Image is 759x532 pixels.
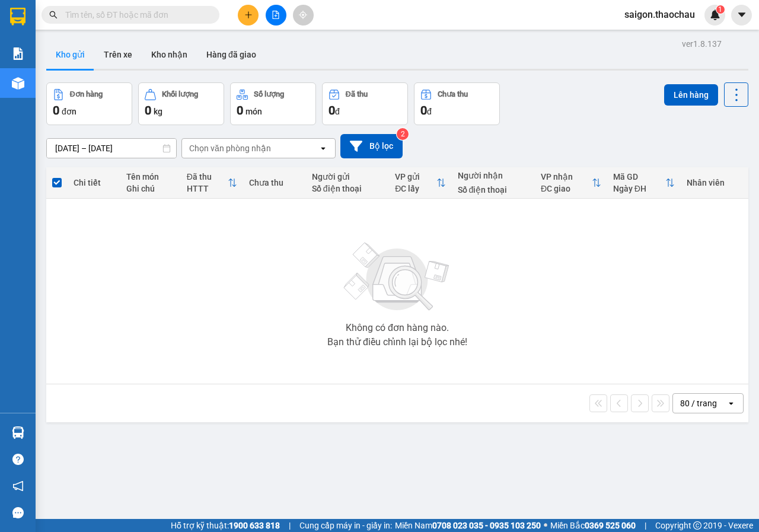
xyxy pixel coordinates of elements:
[322,82,408,125] button: Đã thu0đ
[335,107,340,116] span: đ
[731,5,752,26] button: caret-down
[329,103,335,117] span: 0
[62,107,76,116] span: đơn
[237,103,243,117] span: 0
[126,172,174,181] div: Tên món
[230,82,316,125] button: Số lượng0món
[187,172,228,181] div: Đã thu
[607,167,681,199] th: Toggle SortBy
[718,5,722,14] span: 1
[154,107,162,116] span: kg
[12,47,24,60] img: solution-icon
[693,521,701,530] span: copyright
[736,9,747,20] span: caret-down
[94,40,142,69] button: Trên xe
[458,171,529,180] div: Người nhận
[438,90,468,98] div: Chưa thu
[254,90,284,98] div: Số lượng
[395,172,436,181] div: VP gửi
[541,184,592,193] div: ĐC giao
[126,184,174,193] div: Ghi chú
[544,523,547,528] span: ⚪️
[414,82,500,125] button: Chưa thu0đ
[181,167,244,199] th: Toggle SortBy
[12,77,24,90] img: warehouse-icon
[46,82,132,125] button: Đơn hàng0đơn
[266,5,286,26] button: file-add
[726,399,736,408] svg: open
[682,37,722,50] div: ver 1.8.137
[389,167,451,199] th: Toggle SortBy
[245,107,262,116] span: món
[458,185,529,195] div: Số điện thoại
[427,107,432,116] span: đ
[12,454,24,465] span: question-circle
[397,128,409,140] sup: 2
[49,11,58,19] span: search
[687,178,742,187] div: Nhân viên
[238,5,259,26] button: plus
[312,172,383,181] div: Người gửi
[65,8,205,21] input: Tìm tên, số ĐT hoặc mã đơn
[541,172,592,181] div: VP nhận
[74,178,114,187] div: Chi tiết
[680,397,717,409] div: 80 / trang
[12,426,24,439] img: warehouse-icon
[613,184,666,193] div: Ngày ĐH
[289,519,291,532] span: |
[12,480,24,492] span: notification
[318,144,328,153] svg: open
[613,172,666,181] div: Mã GD
[138,82,224,125] button: Khối lượng0kg
[10,8,25,26] img: logo-vxr
[70,90,103,98] div: Đơn hàng
[162,90,198,98] div: Khối lượng
[299,11,307,19] span: aim
[272,11,280,19] span: file-add
[338,235,457,318] img: svg+xml;base64,PHN2ZyBjbGFzcz0ibGlzdC1wbHVnX19zdmciIHhtbG5zPSJodHRwOi8vd3d3LnczLm9yZy8yMDAwL3N2Zy...
[249,178,299,187] div: Chưa thu
[346,323,449,333] div: Không có đơn hàng nào.
[229,521,280,530] strong: 1900 633 818
[432,521,541,530] strong: 0708 023 035 - 0935 103 250
[550,519,636,532] span: Miền Bắc
[171,519,280,532] span: Hỗ trợ kỹ thuật:
[664,84,718,106] button: Lên hàng
[197,40,266,69] button: Hàng đã giao
[615,7,704,22] span: saigon.thaochau
[420,103,427,117] span: 0
[716,5,725,14] sup: 1
[327,337,467,347] div: Bạn thử điều chỉnh lại bộ lọc nhé!
[395,184,436,193] div: ĐC lấy
[340,134,403,158] button: Bộ lọc
[187,184,228,193] div: HTTT
[585,521,636,530] strong: 0369 525 060
[710,9,720,20] img: icon-new-feature
[47,139,176,158] input: Select a date range.
[535,167,607,199] th: Toggle SortBy
[189,142,271,154] div: Chọn văn phòng nhận
[53,103,59,117] span: 0
[293,5,314,26] button: aim
[145,103,151,117] span: 0
[12,507,24,518] span: message
[46,40,94,69] button: Kho gửi
[142,40,197,69] button: Kho nhận
[244,11,253,19] span: plus
[312,184,383,193] div: Số điện thoại
[395,519,541,532] span: Miền Nam
[645,519,646,532] span: |
[346,90,368,98] div: Đã thu
[299,519,392,532] span: Cung cấp máy in - giấy in:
